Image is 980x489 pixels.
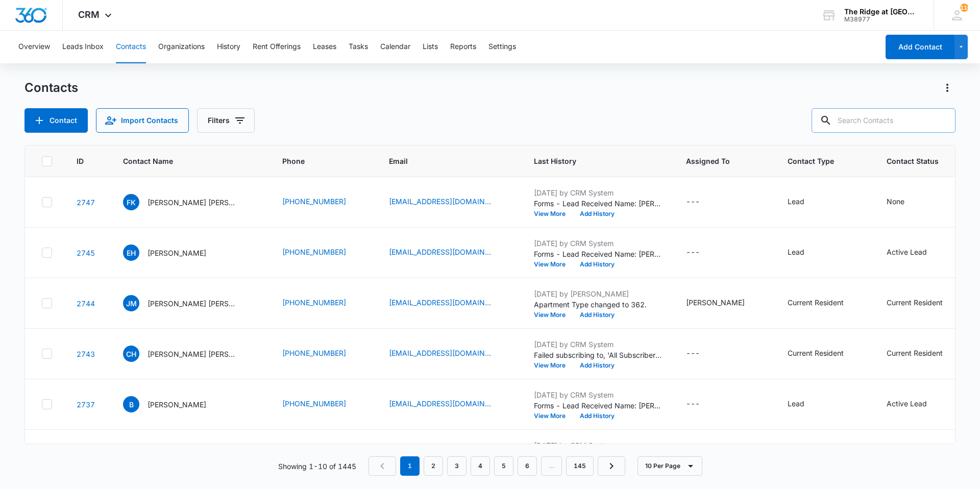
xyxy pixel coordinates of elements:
[886,35,954,59] button: Add Contact
[518,456,537,476] a: Page 6
[18,31,50,63] button: Overview
[123,396,225,412] div: Contact Name - Brooke - Select to Edit Field
[123,194,258,210] div: Contact Name - Ferdinand Kevin Mark - Select to Edit Field
[534,350,661,360] p: Failed subscribing to, 'All Subscribers'.
[534,440,661,451] p: [DATE] by CRM System
[686,297,763,309] div: Assigned To - Davian Urrutia - Select to Edit Field
[389,398,509,410] div: Email - brookekrebs@outlook.com - Select to Edit Field
[686,348,700,360] div: ---
[887,297,943,308] div: Current Resident
[686,247,700,259] div: ---
[534,299,661,310] p: Apartment Type changed to 362.
[788,348,862,360] div: Contact Type - Current Resident - Select to Edit Field
[369,456,625,476] nav: Pagination
[534,413,573,419] button: View More
[389,297,491,308] a: [EMAIL_ADDRESS][DOMAIN_NAME]
[389,348,509,360] div: Email - chuck72mtngoer@live.com - Select to Edit Field
[573,413,622,419] button: Add History
[566,456,594,476] a: Page 145
[534,198,661,209] p: Forms - Lead Received Name: [PERSON_NAME] [PERSON_NAME] Email: [EMAIL_ADDRESS][DOMAIN_NAME] Phone...
[282,348,346,358] a: [PHONE_NUMBER]
[471,456,490,476] a: Page 4
[887,247,927,257] div: Active Lead
[573,312,622,318] button: Add History
[400,456,420,476] em: 1
[148,197,239,208] p: [PERSON_NAME] [PERSON_NAME]
[78,9,100,20] span: CRM
[77,198,95,207] a: Navigate to contact details page for Ferdinand Kevin Mark
[573,261,622,267] button: Add History
[77,299,95,308] a: Navigate to contact details page for Joseph Monserrat Herrera Soto & Francisco Javier Leonardez S...
[148,399,206,410] p: [PERSON_NAME]
[686,196,718,208] div: Assigned To - - Select to Edit Field
[77,156,84,166] span: ID
[282,398,364,410] div: Phone - (719) 775-1349 - Select to Edit Field
[534,288,661,299] p: [DATE] by [PERSON_NAME]
[534,362,573,369] button: View More
[960,4,968,12] div: notifications count
[24,80,78,95] h1: Contacts
[686,348,718,360] div: Assigned To - - Select to Edit Field
[488,31,516,63] button: Settings
[844,8,919,16] div: account name
[123,295,139,311] span: JM
[282,297,364,309] div: Phone - (970) 861-9630 - Select to Edit Field
[534,339,661,350] p: [DATE] by CRM System
[887,398,927,409] div: Active Lead
[447,456,467,476] a: Page 3
[686,297,745,308] div: [PERSON_NAME]
[253,31,301,63] button: Rent Offerings
[788,247,804,257] div: Lead
[423,31,438,63] button: Lists
[939,80,955,96] button: Actions
[389,196,509,208] div: Email - fmark5667@gmail.com - Select to Edit Field
[282,348,364,360] div: Phone - (970) 222-6831 - Select to Edit Field
[24,108,88,133] button: Add Contact
[123,295,258,311] div: Contact Name - Joseph Monserrat Herrera Soto & Francisco Javier Leonardez Simanca - Select to Edi...
[389,398,491,409] a: [EMAIL_ADDRESS][DOMAIN_NAME]
[788,398,804,409] div: Lead
[788,196,823,208] div: Contact Type - Lead - Select to Edit Field
[788,297,844,308] div: Current Resident
[534,156,647,166] span: Last History
[960,4,968,12] span: 116
[282,297,346,308] a: [PHONE_NUMBER]
[389,297,509,309] div: Email - herrerayose99@gmail.com - Select to Edit Field
[686,398,718,410] div: Assigned To - - Select to Edit Field
[686,398,700,410] div: ---
[123,346,258,362] div: Contact Name - Charles Hubbard Dania Reedy - Select to Edit Field
[788,297,862,309] div: Contact Type - Current Resident - Select to Edit Field
[96,108,189,133] button: Import Contacts
[686,247,718,259] div: Assigned To - - Select to Edit Field
[282,196,364,208] div: Phone - (970) 568-2501 - Select to Edit Field
[788,247,823,259] div: Contact Type - Lead - Select to Edit Field
[887,297,961,309] div: Contact Status - Current Resident - Select to Edit Field
[686,156,748,166] span: Assigned To
[158,31,205,63] button: Organizations
[77,350,95,358] a: Navigate to contact details page for Charles Hubbard Dania Reedy
[116,31,146,63] button: Contacts
[573,211,622,217] button: Add History
[844,16,919,23] div: account id
[148,298,239,309] p: [PERSON_NAME] [PERSON_NAME] & Francisco [PERSON_NAME] Leonardez [PERSON_NAME]
[282,196,346,207] a: [PHONE_NUMBER]
[788,156,847,166] span: Contact Type
[534,400,661,411] p: Forms - Lead Received Name: [PERSON_NAME]: [EMAIL_ADDRESS][DOMAIN_NAME] Phone: [PHONE_NUMBER] Wha...
[534,249,661,259] p: Forms - Lead Received Name: [PERSON_NAME] Email: [EMAIL_ADDRESS][DOMAIN_NAME] Phone: [PHONE_NUMBE...
[389,348,491,358] a: [EMAIL_ADDRESS][DOMAIN_NAME]
[282,398,346,409] a: [PHONE_NUMBER]
[313,31,336,63] button: Leases
[887,196,904,207] div: None
[62,31,104,63] button: Leads Inbox
[197,108,255,133] button: Filters
[424,456,443,476] a: Page 2
[282,247,364,259] div: Phone - (970) 308-7536 - Select to Edit Field
[887,196,923,208] div: Contact Status - None - Select to Edit Field
[349,31,368,63] button: Tasks
[534,211,573,217] button: View More
[534,187,661,198] p: [DATE] by CRM System
[77,400,95,409] a: Navigate to contact details page for Brooke
[389,247,491,257] a: [EMAIL_ADDRESS][DOMAIN_NAME]
[389,156,495,166] span: Email
[573,362,622,369] button: Add History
